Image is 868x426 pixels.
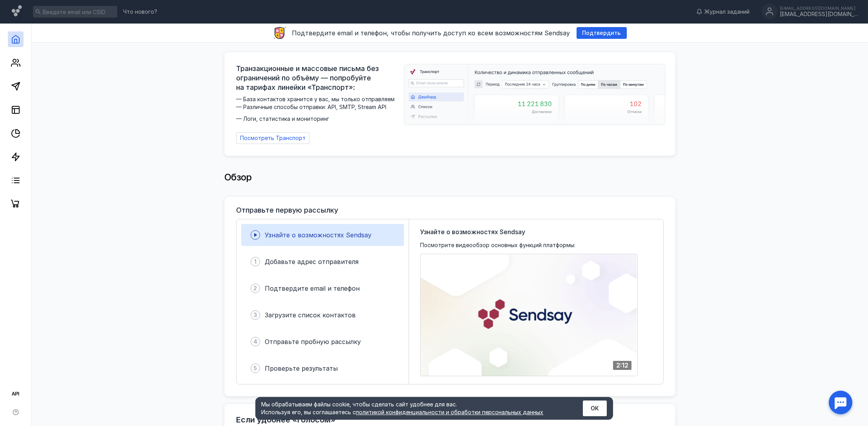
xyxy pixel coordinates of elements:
[265,258,358,266] span: Добавьте адрес отправителя
[613,361,631,370] div: 2:12
[236,95,399,123] span: — База контактов хранится у вас, мы только отправляем — Различные способы отправки: API, SMTP, St...
[253,338,257,346] span: 4
[254,258,257,266] span: 1
[265,338,361,346] span: Отправьте пробную рассылку
[123,9,157,15] span: Что нового?
[780,11,858,18] div: [EMAIL_ADDRESS][DOMAIN_NAME]
[704,8,750,16] span: Журнал заданий
[236,132,309,144] a: Посмотреть Транспорт
[254,364,257,372] span: 5
[240,135,306,142] span: Посмотреть Транспорт
[404,64,665,125] img: dashboard-transport-banner
[236,206,338,214] h3: Отправьте первую рассылку
[420,227,525,237] span: Узнайте о возможностях Sendsay
[692,8,753,16] a: Журнал заданий
[236,64,399,92] span: Транзакционные и массовые письма без ограничений по объёму — попробуйте на тарифах линейки «Транс...
[253,311,257,319] span: 3
[582,30,621,36] span: Подтвердить
[224,171,252,183] span: Обзор
[265,311,356,319] span: Загрузите список контактов
[780,6,858,11] div: [EMAIL_ADDRESS][DOMAIN_NAME]
[265,231,371,239] span: Узнайте о возможностях Sendsay
[262,401,564,416] div: Мы обрабатываем файлы cookie, чтобы сделать сайт удобнее для вас. Используя его, вы соглашаетесь c
[236,415,336,424] h2: Если удобнее «голосом»
[583,401,607,416] button: ОК
[420,241,575,249] span: Посмотрите видеообзор основных функций платформы:
[265,364,338,372] span: Проверьте результаты
[254,284,257,292] span: 2
[33,6,117,18] input: Введите email или CSID
[356,409,544,415] a: политикой конфиденциальности и обработки персональных данных
[265,284,360,292] span: Подтвердите email и телефон
[577,27,627,39] button: Подтвердить
[292,29,570,37] span: Подтвердите email и телефон, чтобы получить доступ ко всем возможностям Sendsay
[119,9,161,15] a: Что нового?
